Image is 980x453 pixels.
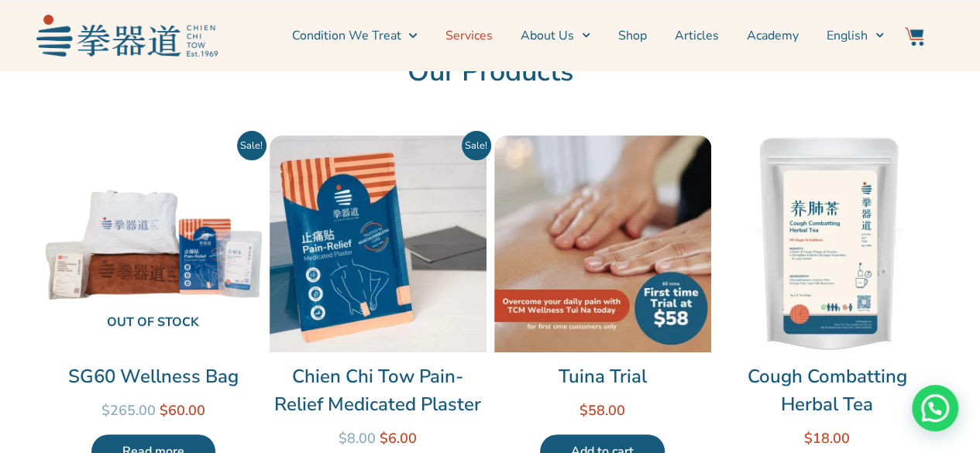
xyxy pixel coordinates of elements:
[905,27,923,46] img: Website Icon-03
[804,429,813,448] span: $
[719,136,936,352] img: Cough Combatting Herbal Tea
[339,429,376,448] bdi: 8.00
[101,401,156,420] bdi: 265.00
[45,136,262,352] img: SG60 Wellness Bag
[101,401,110,420] span: $
[45,136,262,352] a: Out of stock
[270,136,487,352] img: Chien Chi Tow Pain-Relief Medicated Plaster
[494,136,711,352] img: Tuina Trial
[380,429,388,448] span: $
[618,16,647,55] a: Shop
[45,362,262,390] a: SG60 Wellness Bag
[291,16,417,55] a: Condition We Treat
[339,429,347,448] span: $
[270,362,487,418] a: Chien Chi Tow Pain-Relief Medicated Plaster
[675,16,719,55] a: Articles
[45,55,936,89] h2: Our Products
[719,362,936,418] a: Cough Combatting Herbal Tea
[579,401,588,420] span: $
[160,401,168,420] span: $
[225,16,884,55] nav: Menu
[237,131,266,160] span: Sale!
[827,16,884,55] a: English
[579,401,625,420] bdi: 58.00
[521,16,590,55] a: About Us
[827,26,868,45] span: English
[160,401,205,420] bdi: 60.00
[462,131,491,160] span: Sale!
[57,307,249,340] span: Out of stock
[804,429,850,448] bdi: 18.00
[445,16,493,55] a: Services
[494,362,711,390] a: Tuina Trial
[380,429,417,448] bdi: 6.00
[747,16,799,55] a: Academy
